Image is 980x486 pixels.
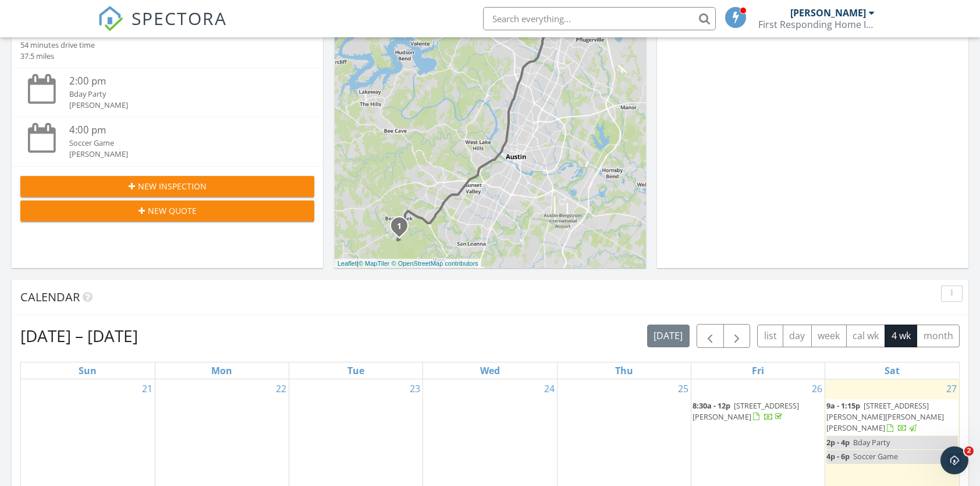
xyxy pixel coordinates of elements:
[483,7,716,30] input: Search everything...
[693,400,730,411] span: 8:30a - 12p
[335,259,481,269] div: |
[940,446,968,474] iframe: Intercom live chat
[790,7,866,19] div: [PERSON_NAME]
[98,16,227,40] a: SPECTORA
[98,6,123,31] img: The Best Home Inspection Software - Spectora
[138,180,207,192] span: New Inspection
[399,226,406,233] div: 156 Mary Elise Wy, Austin, TX 78737
[69,100,290,111] div: [PERSON_NAME]
[693,400,799,422] a: 8:30a - 12p [STREET_ADDRESS][PERSON_NAME]
[826,400,944,433] a: 9a - 1:15p [STREET_ADDRESS][PERSON_NAME][PERSON_NAME][PERSON_NAME]
[69,74,290,89] div: 2:00 pm
[209,362,235,379] a: Monday
[140,379,155,398] a: Go to September 21, 2025
[20,200,314,221] button: New Quote
[20,289,80,305] span: Calendar
[826,400,860,411] span: 9a - 1:15p
[69,89,290,100] div: Bday Party
[20,324,138,347] h2: [DATE] – [DATE]
[758,19,875,30] div: First Responding Home Inspections
[826,451,850,462] span: 4p - 6p
[853,451,898,462] span: Soccer Game
[809,379,825,398] a: Go to September 26, 2025
[826,399,958,436] a: 9a - 1:15p [STREET_ADDRESS][PERSON_NAME][PERSON_NAME][PERSON_NAME]
[757,325,783,347] button: list
[274,379,289,398] a: Go to September 22, 2025
[478,362,502,379] a: Wednesday
[76,362,99,379] a: Sunday
[20,40,95,51] div: 54 minutes drive time
[693,400,799,422] span: [STREET_ADDRESS][PERSON_NAME]
[358,260,390,267] a: © MapTiler
[20,176,314,197] button: New Inspection
[882,362,902,379] a: Saturday
[407,379,422,398] a: Go to September 23, 2025
[944,379,959,398] a: Go to September 27, 2025
[783,325,812,347] button: day
[338,260,357,267] a: Leaflet
[723,324,751,348] button: Next
[811,325,847,347] button: week
[69,138,290,149] div: Soccer Game
[853,437,890,448] span: Bday Party
[69,123,290,138] div: 4:00 pm
[846,325,886,347] button: cal wk
[392,260,478,267] a: © OpenStreetMap contributors
[697,324,724,348] button: Previous
[397,223,402,231] i: 1
[885,325,917,347] button: 4 wk
[917,325,960,347] button: month
[69,149,290,160] div: [PERSON_NAME]
[542,379,557,398] a: Go to September 24, 2025
[964,446,974,456] span: 2
[613,362,635,379] a: Thursday
[826,437,850,448] span: 2p - 4p
[148,205,197,217] span: New Quote
[132,6,227,30] span: SPECTORA
[750,362,766,379] a: Friday
[345,362,367,379] a: Tuesday
[20,51,95,62] div: 37.5 miles
[693,399,823,424] a: 8:30a - 12p [STREET_ADDRESS][PERSON_NAME]
[676,379,691,398] a: Go to September 25, 2025
[826,400,944,433] span: [STREET_ADDRESS][PERSON_NAME][PERSON_NAME][PERSON_NAME]
[647,325,690,347] button: [DATE]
